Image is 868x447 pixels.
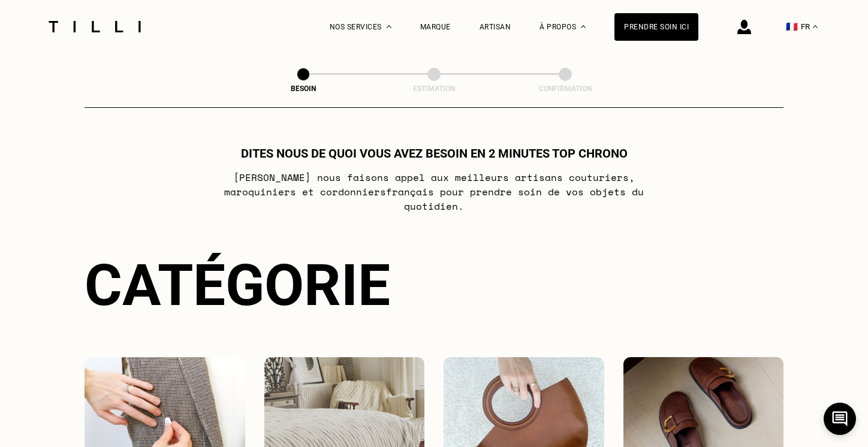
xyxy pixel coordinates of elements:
img: Menu déroulant [387,25,391,28]
div: Estimation [374,84,494,93]
img: menu déroulant [813,25,818,28]
div: Besoin [243,84,363,93]
div: Catégorie [85,252,783,319]
a: Marque [420,23,451,31]
img: icône connexion [737,20,751,34]
p: [PERSON_NAME] nous faisons appel aux meilleurs artisans couturiers , maroquiniers et cordonniers ... [197,170,672,213]
img: Logo du service de couturière Tilli [44,21,145,32]
div: Confirmation [505,84,625,93]
img: Menu déroulant à propos [581,25,586,28]
a: Artisan [480,23,511,31]
h1: Dites nous de quoi vous avez besoin en 2 minutes top chrono [241,146,628,161]
a: Prendre soin ici [614,13,698,41]
span: 🇫🇷 [786,21,798,32]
